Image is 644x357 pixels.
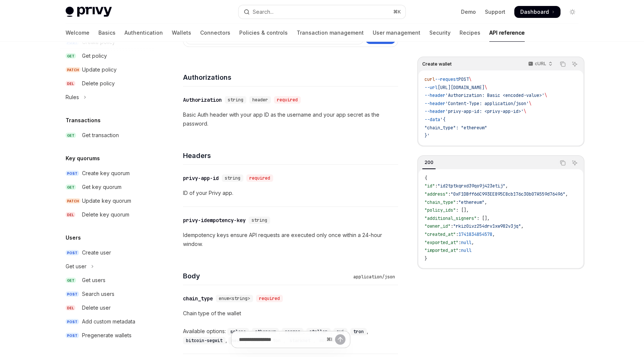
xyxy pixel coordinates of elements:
button: Toggle Rules section [60,91,155,104]
div: Get policy [82,51,107,60]
a: POSTPregenerate wallets [60,329,155,342]
span: POST [66,171,79,176]
span: : [], [477,215,490,221]
div: , [334,327,350,336]
span: : [458,240,461,246]
code: ethereum [252,328,279,335]
a: PATCHUpdate policy [60,63,155,76]
span: --header [424,108,445,114]
div: 200 [422,158,436,167]
span: string [252,217,267,223]
span: DEL [66,212,75,218]
span: "chain_type": "ethereum" [424,125,487,131]
p: Basic Auth header with your app ID as the username and your app secret as the password. [183,110,398,128]
a: Policies & controls [239,24,288,42]
span: null [461,240,471,246]
p: cURL [535,61,546,67]
a: GETGet policy [60,49,155,63]
span: ⌘ K [393,9,401,15]
button: Copy the contents from the code block [558,158,568,168]
div: Available options: [183,327,398,345]
p: Idempotency keys ensure API requests are executed only once within a 24-hour window. [183,231,398,249]
a: Dashboard [514,6,561,18]
div: Get user [66,262,86,271]
p: ID of your Privy app. [183,189,398,198]
span: POST [66,319,79,325]
span: --data [424,117,440,123]
a: Connectors [200,24,230,42]
button: Open search [239,5,405,19]
a: Basics [98,24,116,42]
div: Delete key quorum [82,210,129,219]
div: required [274,96,301,104]
span: "id2tptkqrxd39qo9j423etij" [438,183,505,189]
a: PATCHUpdate key quorum [60,194,155,208]
div: privy-idempotency-key [183,217,246,224]
span: , [484,199,487,205]
span: "exported_at" [424,240,458,246]
span: "imported_at" [424,247,458,253]
span: "ethereum" [458,199,484,205]
span: "chain_type" [424,199,456,205]
a: Security [429,24,451,42]
h5: Users [66,233,81,242]
span: GET [66,278,76,283]
div: Search... [253,7,274,16]
div: Pregenerate wallets [82,331,132,340]
span: POST [66,291,79,297]
span: '{ [440,117,445,123]
div: Delete user [82,303,111,312]
span: curl [424,76,435,82]
span: "address" [424,191,448,197]
div: Update key quorum [82,196,131,205]
span: , [565,191,568,197]
button: Toggle dark mode [566,6,578,18]
code: stellar [306,328,331,335]
div: Add custom metadata [82,317,135,326]
span: }' [424,133,430,139]
a: User management [373,24,420,42]
span: string [228,97,243,103]
span: POST [66,333,79,338]
span: enum<string> [219,296,250,301]
span: { [424,175,427,181]
code: cosmos [282,328,303,335]
span: POST [66,250,79,256]
span: : [458,247,461,253]
div: chain_type [183,295,213,302]
span: "id" [424,183,435,189]
button: cURL [524,58,556,70]
span: DEL [66,305,75,311]
input: Ask a question... [239,331,323,348]
div: application/json [350,273,398,281]
div: Delete policy [82,79,115,88]
a: DELDelete key quorum [60,208,155,221]
span: POST [458,76,469,82]
span: "rkiz0ivz254drv1xw982v3jq" [453,223,521,229]
div: Rules [66,93,79,102]
div: Get transaction [82,131,119,140]
span: , [505,183,508,189]
span: DEL [66,81,75,86]
a: Transaction management [297,24,364,42]
span: 1741834854578 [458,231,492,237]
span: Dashboard [520,8,549,16]
span: , [492,231,495,237]
span: : [456,231,458,237]
div: Authorization [183,96,222,104]
a: GETGet transaction [60,129,155,142]
span: "0xF1DBff66C993EE895C8cb176c30b07A559d76496" [451,191,565,197]
button: Toggle Get user section [60,260,155,273]
div: Create key quorum [82,169,130,178]
div: required [256,295,283,302]
span: \ [484,85,487,91]
div: required [246,174,273,182]
button: Copy the contents from the code block [558,59,568,69]
span: --url [424,85,438,91]
button: Ask AI [570,158,580,168]
div: , [252,327,282,336]
a: GETGet users [60,274,155,287]
a: Authentication [124,24,163,42]
span: [URL][DOMAIN_NAME] [438,85,484,91]
a: POSTAdd custom metadata [60,315,155,328]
